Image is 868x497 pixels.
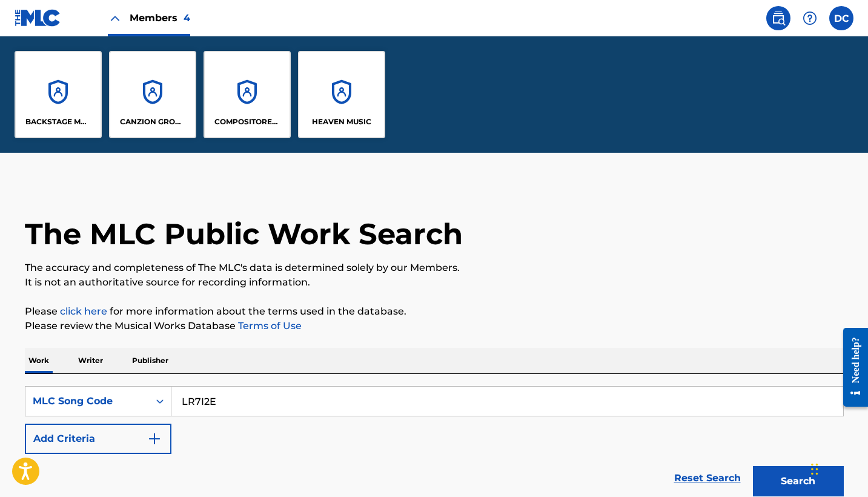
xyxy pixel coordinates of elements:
[811,451,818,487] div: Arrastrar
[236,320,302,332] a: Terms of Use
[312,116,371,127] p: HEAVEN MUSIC
[120,116,186,127] p: CANZION GROUP LP
[807,439,868,497] iframe: Chat Widget
[803,11,817,25] img: help
[766,6,790,30] a: Public Search
[668,465,747,492] a: Reset Search
[25,275,844,290] p: It is not an authoritative source for recording information.
[75,348,107,373] p: Writer
[214,116,280,127] p: COMPOSITORES PUBLISHING
[184,12,190,24] span: 4
[25,304,844,319] p: Please for more information about the terms used in the database.
[25,424,171,454] button: Add Criteria
[25,319,844,333] p: Please review the Musical Works Database
[25,216,463,252] h1: The MLC Public Work Search
[25,116,91,127] p: BACKSTAGE MUSIC
[298,51,385,138] a: AccountsHEAVEN MUSIC
[60,305,107,317] a: click here
[25,261,844,275] p: The accuracy and completeness of The MLC's data is determined solely by our Members.
[771,11,786,25] img: search
[128,348,172,373] p: Publisher
[147,432,162,446] img: 9d2ae6d4665cec9f34b9.svg
[829,6,853,30] div: User Menu
[834,318,868,418] iframe: Resource Center
[798,6,822,30] div: Help
[108,11,122,25] img: Close
[753,466,844,496] button: Search
[130,11,190,25] span: Members
[15,9,61,27] img: MLC Logo
[204,51,291,138] a: AccountsCOMPOSITORES PUBLISHING
[15,51,102,138] a: AccountsBACKSTAGE MUSIC
[33,394,142,409] div: MLC Song Code
[807,439,868,497] div: Widget de chat
[109,51,196,138] a: AccountsCANZION GROUP LP
[25,348,53,373] p: Work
